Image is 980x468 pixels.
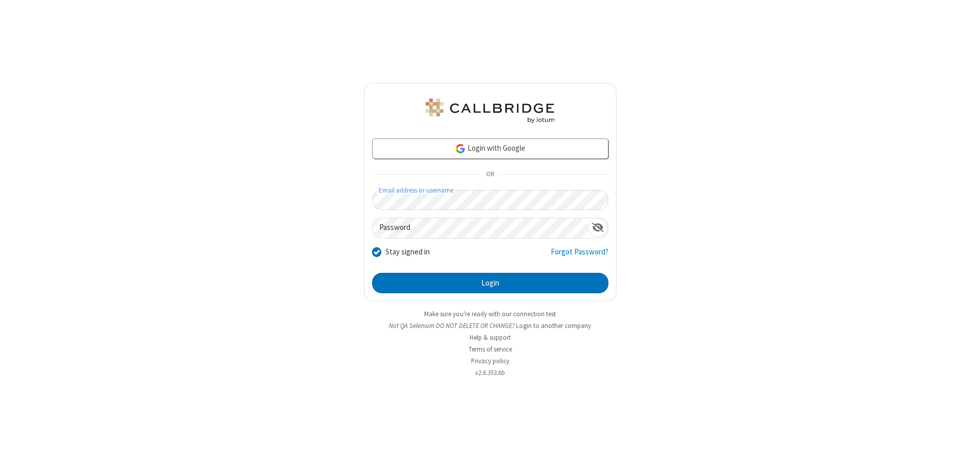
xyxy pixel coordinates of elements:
li: v2.6.353.6b [364,368,617,378]
li: Not QA Selenium DO NOT DELETE OR CHANGE? [364,321,617,331]
a: Terms of service [469,345,512,354]
input: Password [373,218,588,238]
button: Login to another company [516,321,591,331]
a: Privacy policy [471,357,509,365]
span: OR [482,168,498,182]
a: Forgot Password? [551,246,608,266]
label: Stay signed in [385,246,430,258]
iframe: Chat [954,441,972,461]
a: Make sure you're ready with our connection test [424,310,556,318]
a: Help & support [470,333,511,342]
button: Login [372,273,608,293]
img: QA Selenium DO NOT DELETE OR CHANGE [424,99,556,123]
div: Show password [588,218,608,237]
input: Email address or username [372,190,608,210]
a: Login with Google [372,138,608,159]
img: google-icon.png [455,143,466,154]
